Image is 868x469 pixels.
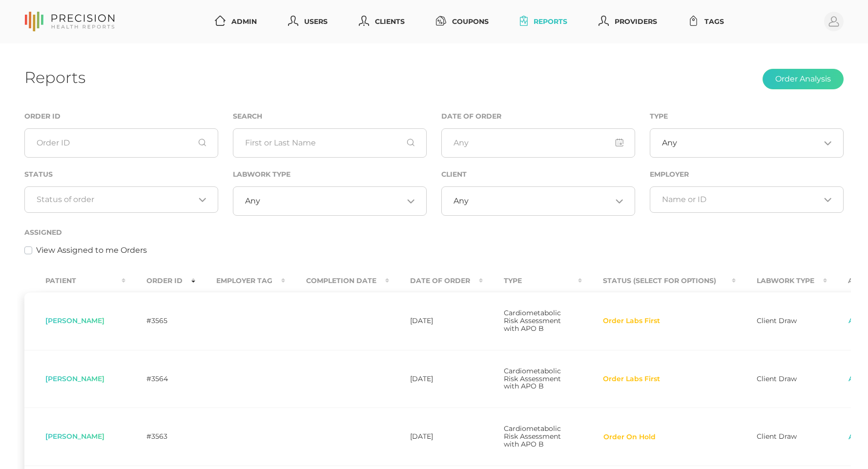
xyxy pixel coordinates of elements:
[662,138,677,148] span: Any
[45,432,104,441] span: [PERSON_NAME]
[233,128,427,158] input: First or Last Name
[516,13,571,31] a: Reports
[389,270,483,292] th: Date Of Order : activate to sort column ascending
[125,408,195,466] td: #3563
[595,13,661,31] a: Providers
[24,186,218,213] div: Search for option
[763,69,844,89] button: Order Analysis
[454,196,469,206] span: Any
[757,374,797,383] span: Client Draw
[603,375,660,383] span: Order Labs First
[24,68,85,87] h1: Reports
[677,138,820,148] input: Search for option
[603,432,656,442] button: Order On Hold
[24,112,61,121] label: Order ID
[684,13,728,31] a: Tags
[195,270,285,292] th: Employer Tag : activate to sort column ascending
[757,316,797,325] span: Client Draw
[650,128,844,158] div: Search for option
[125,292,195,350] td: #3565
[504,424,561,449] span: Cardiometabolic Risk Assessment with APO B
[469,196,612,206] input: Search for option
[389,408,483,466] td: [DATE]
[650,170,689,179] label: Employer
[125,350,195,408] td: #3564
[662,195,820,204] input: Search for option
[504,308,561,333] span: Cardiometabolic Risk Assessment with APO B
[24,270,125,292] th: Patient : activate to sort column ascending
[45,374,104,383] span: [PERSON_NAME]
[603,317,660,325] span: Order Labs First
[284,13,331,31] a: Users
[757,432,797,441] span: Client Draw
[36,245,147,256] label: View Assigned to me Orders
[355,13,409,31] a: Clients
[125,270,195,292] th: Order ID : activate to sort column ascending
[285,270,389,292] th: Completion Date : activate to sort column ascending
[45,316,104,325] span: [PERSON_NAME]
[650,112,668,121] label: Type
[233,170,290,179] label: Labwork Type
[441,112,501,121] label: Date of Order
[24,128,218,158] input: Order ID
[24,228,62,237] label: Assigned
[582,270,736,292] th: Status (Select for Options) : activate to sort column ascending
[441,186,635,216] div: Search for option
[260,196,403,206] input: Search for option
[245,196,260,206] span: Any
[233,112,262,121] label: Search
[441,128,635,158] input: Any
[389,350,483,408] td: [DATE]
[483,270,582,292] th: Type : activate to sort column ascending
[211,13,261,31] a: Admin
[37,195,195,204] input: Search for option
[24,170,53,179] label: Status
[233,186,427,216] div: Search for option
[432,13,493,31] a: Coupons
[389,292,483,350] td: [DATE]
[441,170,467,179] label: Client
[650,186,844,213] div: Search for option
[736,270,827,292] th: Labwork Type : activate to sort column ascending
[504,367,561,391] span: Cardiometabolic Risk Assessment with APO B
